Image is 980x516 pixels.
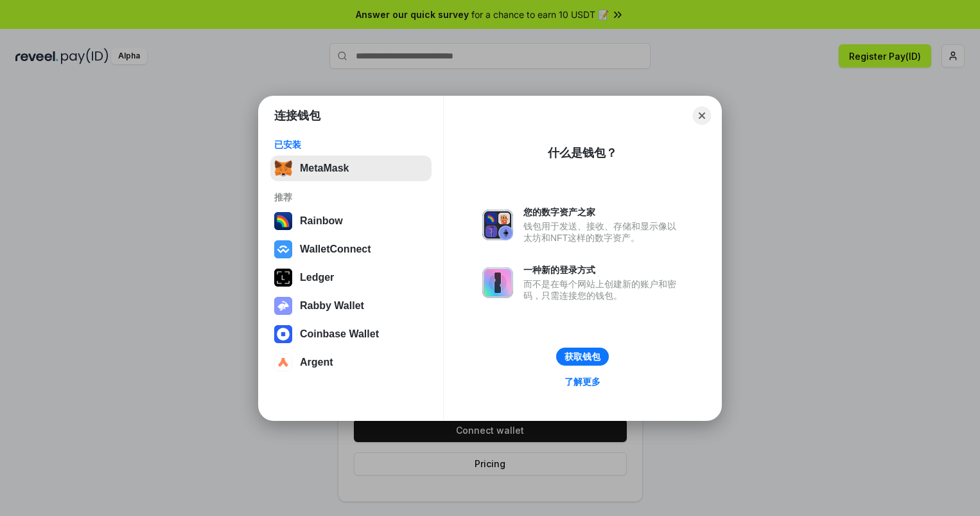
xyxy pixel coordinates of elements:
div: 您的数字资产之家 [523,206,683,218]
button: Rabby Wallet [270,293,432,319]
button: Argent [270,350,432,375]
div: Argent [300,357,333,368]
button: Ledger [270,265,432,290]
img: svg+xml,%3Csvg%20width%3D%2228%22%20height%3D%2228%22%20viewBox%3D%220%200%2028%2028%22%20fill%3D... [274,325,292,343]
img: svg+xml,%3Csvg%20fill%3D%22none%22%20height%3D%2233%22%20viewBox%3D%220%200%2035%2033%22%20width%... [274,159,292,177]
div: 什么是钱包？ [548,145,617,161]
div: 钱包用于发送、接收、存储和显示像以太坊和NFT这样的数字资产。 [523,220,683,244]
div: 推荐 [274,191,428,203]
div: Rainbow [300,215,343,227]
div: Rabby Wallet [300,300,364,312]
div: 获取钱包 [564,351,600,362]
div: 已安装 [274,139,428,150]
button: WalletConnect [270,236,432,262]
div: 一种新的登录方式 [523,264,683,276]
div: MetaMask [300,163,349,174]
div: WalletConnect [300,244,371,255]
img: svg+xml,%3Csvg%20xmlns%3D%22http%3A%2F%2Fwww.w3.org%2F2000%2Fsvg%22%20fill%3D%22none%22%20viewBox... [482,267,513,298]
img: svg+xml,%3Csvg%20xmlns%3D%22http%3A%2F%2Fwww.w3.org%2F2000%2Fsvg%22%20fill%3D%22none%22%20viewBox... [274,297,292,315]
img: svg+xml,%3Csvg%20width%3D%2228%22%20height%3D%2228%22%20viewBox%3D%220%200%2028%2028%22%20fill%3D... [274,240,292,258]
img: svg+xml,%3Csvg%20xmlns%3D%22http%3A%2F%2Fwww.w3.org%2F2000%2Fsvg%22%20fill%3D%22none%22%20viewBox... [482,209,513,240]
button: Coinbase Wallet [270,321,432,347]
button: Close [693,107,711,125]
img: svg+xml,%3Csvg%20xmlns%3D%22http%3A%2F%2Fwww.w3.org%2F2000%2Fsvg%22%20width%3D%2228%22%20height%3... [274,269,292,287]
h1: 连接钱包 [274,108,320,123]
img: svg+xml,%3Csvg%20width%3D%2228%22%20height%3D%2228%22%20viewBox%3D%220%200%2028%2028%22%20fill%3D... [274,353,292,371]
button: MetaMask [270,156,432,181]
button: Rainbow [270,208,432,234]
div: Coinbase Wallet [300,328,379,340]
a: 了解更多 [557,373,608,390]
button: 获取钱包 [556,348,609,366]
div: 了解更多 [564,376,600,387]
div: 而不是在每个网站上创建新的账户和密码，只需连接您的钱包。 [523,278,683,301]
img: svg+xml,%3Csvg%20width%3D%22120%22%20height%3D%22120%22%20viewBox%3D%220%200%20120%20120%22%20fil... [274,212,292,230]
div: Ledger [300,272,334,283]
